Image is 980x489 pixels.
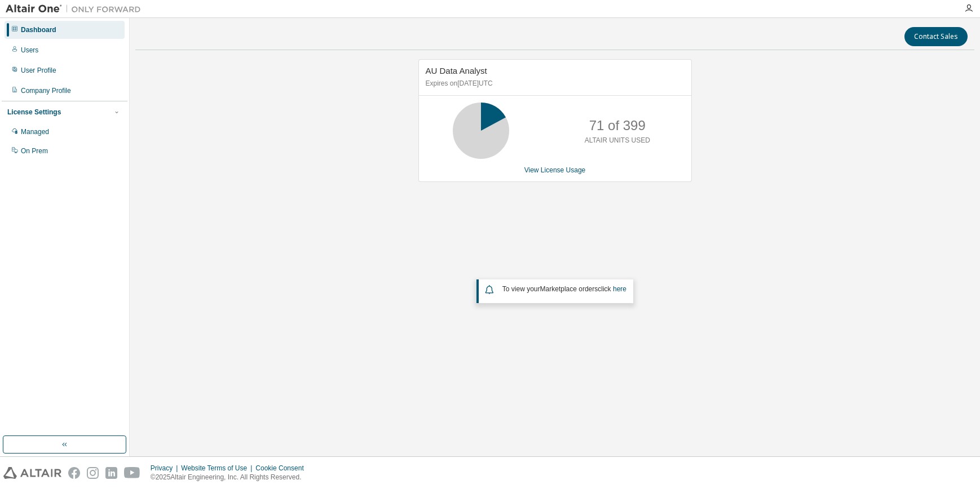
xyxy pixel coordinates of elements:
em: Marketplace orders [540,285,598,293]
img: instagram.svg [87,467,99,479]
p: ALTAIR UNITS USED [585,136,650,145]
div: License Settings [7,108,61,117]
div: On Prem [21,146,48,155]
div: Managed [21,127,49,136]
div: User Profile [21,66,56,75]
div: Dashboard [21,25,56,34]
div: Users [21,46,38,55]
div: Privacy [151,464,181,473]
p: Expires on [DATE] UTC [426,79,682,88]
img: linkedin.svg [105,467,117,479]
img: facebook.svg [68,467,80,479]
span: To view your click [502,285,626,293]
img: Altair One [6,3,147,15]
a: here [613,285,626,293]
div: Company Profile [21,86,71,95]
a: View License Usage [524,166,586,174]
img: youtube.svg [124,467,140,479]
p: © 2025 Altair Engineering, Inc. All Rights Reserved. [151,473,311,482]
button: Contact Sales [904,27,968,46]
img: altair_logo.svg [3,467,61,479]
div: Website Terms of Use [181,464,255,473]
span: AU Data Analyst [426,66,487,75]
div: Cookie Consent [255,464,310,473]
p: 71 of 399 [589,116,646,135]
